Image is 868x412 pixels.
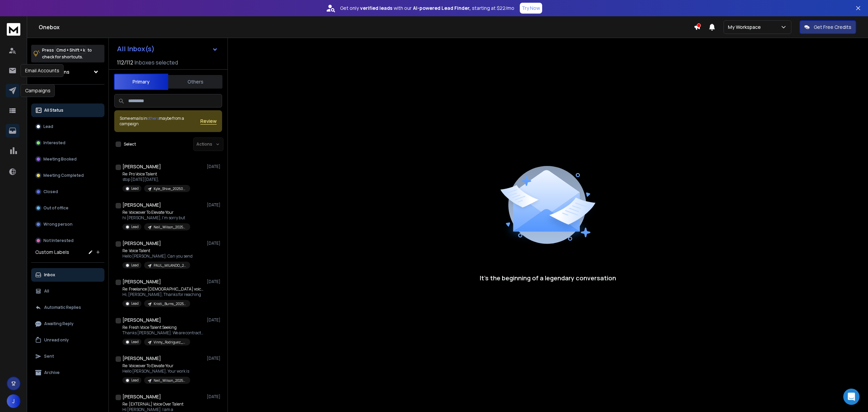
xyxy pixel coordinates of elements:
span: others [147,115,159,121]
p: All [44,288,49,294]
p: Closed [43,189,58,194]
p: Hello [PERSON_NAME]. Can you send [122,254,193,259]
p: Thanks [PERSON_NAME]. We are contractually [122,330,204,336]
p: Get only with our starting at $22/mo [340,5,514,12]
button: Sent [31,350,104,363]
p: Re: [EXTERNAL] Voice Over Talent [122,401,190,407]
p: [DATE] [207,317,222,323]
p: Kyle_Shive_20250430 [154,186,186,191]
p: Try Now [522,5,540,12]
p: Sent [44,354,54,359]
span: Cmd + Shift + k [55,46,86,54]
p: Re: Fresh Voice Talent Seeking [122,325,204,330]
p: Lead [43,124,53,129]
p: [DATE] [207,394,222,399]
h1: [PERSON_NAME] [122,355,161,362]
h1: [PERSON_NAME] [122,393,161,400]
p: Lead [131,263,139,268]
button: Get Free Credits [800,20,856,34]
p: Hi, [PERSON_NAME], Thanks for reaching [122,292,204,297]
button: Out of office [31,201,104,215]
strong: AI-powered Lead Finder, [413,5,471,12]
h3: Custom Labels [35,249,69,256]
button: Primary [114,74,168,90]
button: Lead [31,120,104,133]
p: My Workspace [728,24,764,31]
button: Others [168,74,222,89]
p: Re: Voiceover To Elevate Your [122,210,190,215]
p: Re: Voiceover To Elevate Your [122,363,190,369]
button: Closed [31,185,104,199]
p: Neil_Wilson_20250414 [154,378,186,383]
p: Lead [131,301,139,306]
button: All Inbox(s) [112,42,223,56]
p: Lead [131,339,139,344]
div: Campaigns [21,84,55,97]
div: Email Accounts [21,64,64,77]
p: Re: Voice Talent [122,248,193,254]
h1: [PERSON_NAME] [122,317,161,323]
h3: Inboxes selected [135,58,178,67]
button: All Campaigns [31,65,104,79]
p: Hello [PERSON_NAME], Your work is [122,369,190,374]
h1: [PERSON_NAME] [122,278,161,285]
p: Re: Freelance [DEMOGRAPHIC_DATA] voice talent [122,286,204,292]
span: 112 / 112 [117,58,133,67]
p: All Status [44,108,63,113]
p: Kristi_Burns_20250722 [154,301,186,306]
h1: [PERSON_NAME] [122,240,161,247]
img: logo [7,23,20,36]
p: Archive [44,370,60,375]
p: stop [DATE][DATE], [122,177,190,182]
button: Interested [31,136,104,150]
button: J [7,394,20,408]
button: Try Now [520,3,542,14]
h1: [PERSON_NAME] [122,163,161,170]
p: Re: Pro Voice Talent [122,171,190,177]
p: Wrong person [43,222,73,227]
button: Awaiting Reply [31,317,104,331]
p: Unread only [44,337,69,343]
h1: [PERSON_NAME] [122,202,161,208]
p: Automatic Replies [44,305,81,310]
p: Press to check for shortcuts. [42,47,92,60]
p: Meeting Completed [43,173,84,178]
p: [DATE] [207,279,222,284]
button: Inbox [31,268,104,282]
p: [DATE] [207,356,222,361]
p: Inbox [44,272,55,278]
p: Lead [131,224,139,229]
p: Awaiting Reply [44,321,74,326]
p: Lead [131,378,139,383]
p: PAUL_MILANDO_20250817 [154,263,186,268]
p: Out of office [43,205,68,211]
p: Neil_Wilson_20250414 [154,225,186,230]
button: Automatic Replies [31,301,104,314]
button: Unread only [31,333,104,347]
p: It’s the beginning of a legendary conversation [480,273,616,283]
button: Review [200,118,217,125]
label: Select [124,142,136,147]
button: Archive [31,366,104,379]
p: [DATE] [207,241,222,246]
p: Not Interested [43,238,74,243]
p: Vinny_Rodriguez_20250201 [154,340,186,345]
div: Some emails in maybe from a campaign [120,116,200,127]
p: Get Free Credits [814,24,851,31]
p: Meeting Booked [43,156,77,162]
button: All [31,284,104,298]
h3: Filters [31,90,104,99]
p: Interested [43,140,65,146]
button: Meeting Completed [31,169,104,182]
button: All Status [31,104,104,117]
p: [DATE] [207,202,222,208]
p: hi [PERSON_NAME], I'm sorry but [122,215,190,221]
h1: Onebox [39,23,694,31]
div: Open Intercom Messenger [843,389,860,405]
p: [DATE] [207,164,222,169]
p: Lead [131,186,139,191]
button: Meeting Booked [31,152,104,166]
